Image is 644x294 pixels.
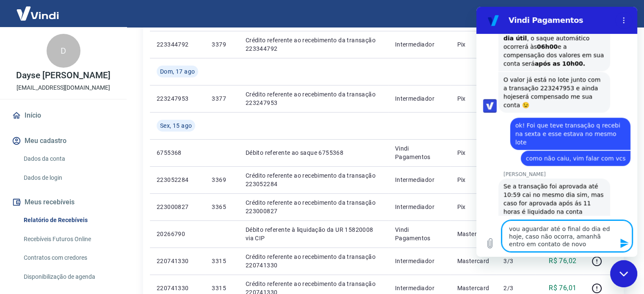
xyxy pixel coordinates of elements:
[246,90,381,107] p: Crédito referente ao recebimento da transação 223247953
[20,150,116,168] a: Dados da conta
[10,106,116,125] a: Início
[157,203,198,211] p: 223000827
[212,284,232,292] p: 3315
[160,121,192,130] span: Sex, 15 ago
[20,169,116,187] a: Dados de login
[457,40,490,49] p: Pix
[246,225,381,242] p: Débito referente à liquidação da UR 15820008 via CIP
[157,284,198,292] p: 220741330
[212,176,232,184] p: 3369
[503,257,528,265] p: 3/3
[395,94,444,103] p: Intermediador
[20,249,116,267] a: Contratos com credores
[457,94,490,103] p: Pix
[457,176,490,184] p: Pix
[246,171,381,188] p: Crédito referente ao recebimento da transação 223052284
[246,253,381,269] p: Crédito referente ao recebimento da transação 220741330
[157,257,198,265] p: 220741330
[503,284,528,292] p: 2/3
[10,0,65,26] img: Vindi
[476,7,637,257] iframe: Janela de mensagens
[20,268,116,286] a: Disponibilização de agenda
[212,257,232,265] p: 3315
[17,83,110,92] p: [EMAIL_ADDRESS][DOMAIN_NAME]
[10,132,116,150] button: Meu cadastro
[395,203,444,211] p: Intermediador
[160,67,195,76] span: Dom, 17 ago
[157,176,198,184] p: 223052284
[16,71,110,80] p: Dayse [PERSON_NAME]
[457,257,490,265] p: Mastercard
[549,256,576,266] p: R$ 76,02
[20,212,116,229] a: Relatório de Recebíveis
[10,193,116,212] button: Meus recebíveis
[395,257,444,265] p: Intermediador
[457,284,490,292] p: Mastercard
[20,231,116,248] a: Recebíveis Futuros Online
[47,34,80,68] div: D
[212,94,232,103] p: 3377
[395,284,444,292] p: Intermediador
[246,148,381,157] p: Débito referente ao saque 6755368
[246,36,381,53] p: Crédito referente ao recebimento da transação 223344792
[246,198,381,215] p: Crédito referente ao recebimento da transação 223000827
[457,230,490,238] p: Mastercard
[395,225,444,242] p: Vindi Pagamentos
[157,94,198,103] p: 223247953
[212,203,232,211] p: 3365
[603,6,634,22] button: Sair
[395,144,444,161] p: Vindi Pagamentos
[395,176,444,184] p: Intermediador
[212,40,232,49] p: 3379
[457,148,490,157] p: Pix
[610,260,637,287] iframe: Botão para abrir a janela de mensagens, conversa em andamento
[157,148,198,157] p: 6755368
[157,40,198,49] p: 223344792
[157,230,198,238] p: 20266790
[395,40,444,49] p: Intermediador
[549,283,576,293] p: R$ 76,01
[457,203,490,211] p: Pix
